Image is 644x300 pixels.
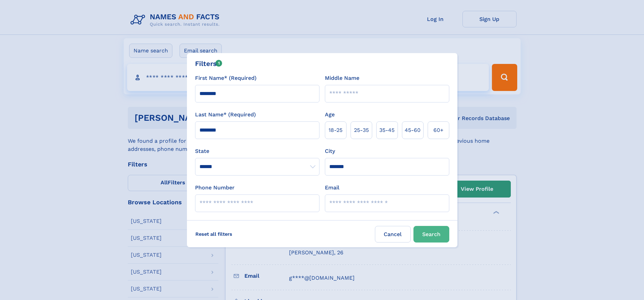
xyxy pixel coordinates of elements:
span: 18‑25 [329,126,342,134]
span: 35‑45 [379,126,395,134]
span: 25‑35 [354,126,369,134]
label: Age [325,111,335,119]
span: 45‑60 [405,126,421,134]
div: Filters [195,59,222,69]
label: Phone Number [195,184,235,192]
label: Last Name* (Required) [195,111,256,119]
label: Reset all filters [191,226,237,242]
button: Search [413,226,449,243]
label: Middle Name [325,74,359,82]
label: Email [325,184,339,192]
label: First Name* (Required) [195,74,257,82]
label: Cancel [375,226,411,243]
span: 60+ [433,126,444,134]
label: City [325,147,335,155]
label: State [195,147,319,155]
